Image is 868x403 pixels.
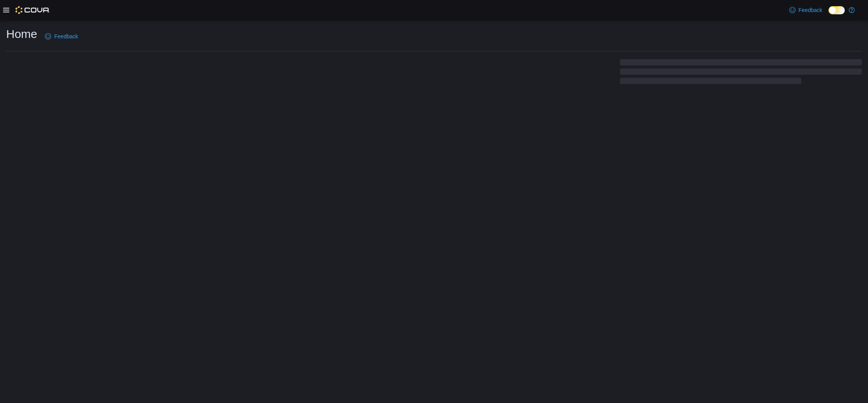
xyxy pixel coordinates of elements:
[786,2,825,18] a: Feedback
[828,14,829,15] span: Dark Mode
[15,6,50,14] img: Cova
[6,26,37,42] h1: Home
[828,6,845,14] input: Dark Mode
[42,29,81,44] a: Feedback
[54,33,78,40] span: Feedback
[799,6,822,14] span: Feedback
[620,61,862,86] span: Loading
